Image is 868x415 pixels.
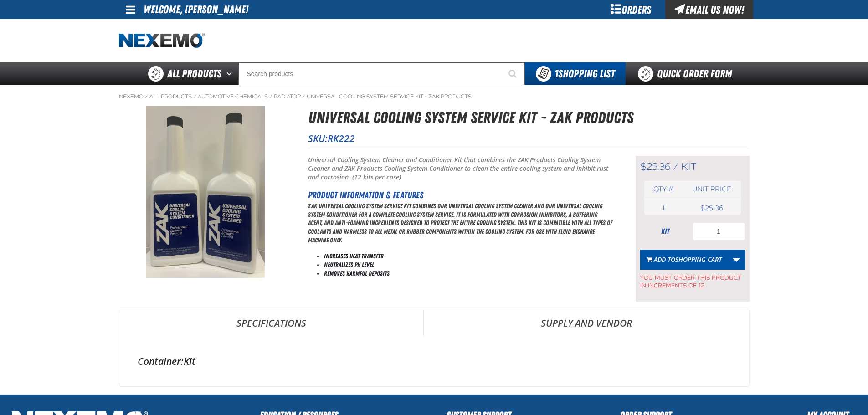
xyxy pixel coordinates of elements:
label: Container: [138,355,184,368]
button: You have 1 Shopping List. Open to view details [525,62,626,85]
a: Automotive Chemicals [198,93,268,100]
h2: Product Information & Features [308,188,613,202]
p: SKU: [308,132,750,145]
a: Quick Order Form [626,62,749,85]
span: 1 [662,204,665,212]
nav: Breadcrumbs [119,93,750,100]
li: Neutralizes pH Level [324,261,613,269]
li: Increases Heat Transfer [324,252,613,261]
div: kit [640,226,690,236]
td: $25.36 [683,202,740,215]
span: / [145,93,148,100]
button: Open All Products pages [223,62,238,85]
span: RK222 [328,132,355,145]
a: Nexemo [119,93,144,100]
span: / [269,93,272,100]
a: Universal Cooling System Service Kit - ZAK Products [307,93,472,100]
span: You must order this product in increments of 12 [640,270,745,290]
th: Qty # [644,181,683,198]
span: / [193,93,196,100]
th: Unit price [683,181,740,198]
a: More Actions [728,250,745,270]
h1: Universal Cooling System Service Kit - ZAK Products [308,106,750,130]
a: Specifications [119,309,423,337]
span: Shopping List [555,67,615,80]
span: $25.36 [640,161,670,173]
span: / [673,161,678,173]
a: Supply and Vendor [424,309,749,337]
a: Home [119,33,205,49]
strong: 1 [555,67,558,80]
input: Search [238,62,525,85]
a: Radiator [274,93,301,100]
span: Shopping Cart [675,255,722,264]
span: Add to [654,255,722,264]
p: ZAK Universal Cooling System Service Kit combines our Universal Cooling System Cleaner and our Un... [308,202,613,245]
p: Universal Cooling System Cleaner and Conditioner Kit that combines the ZAK Products Cooling Syste... [308,156,613,182]
input: Product Quantity [693,222,745,241]
button: Start Searching [502,62,525,85]
span: All Products [167,66,221,82]
img: Universal Cooling System Service Kit - ZAK Products [146,106,265,278]
button: Add toShopping Cart [640,250,728,270]
span: kit [681,161,697,173]
div: Kit [138,355,731,368]
li: Removes Harmful Deposits [324,269,613,278]
a: All Products [149,93,192,100]
span: / [302,93,305,100]
img: Nexemo logo [119,33,205,49]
